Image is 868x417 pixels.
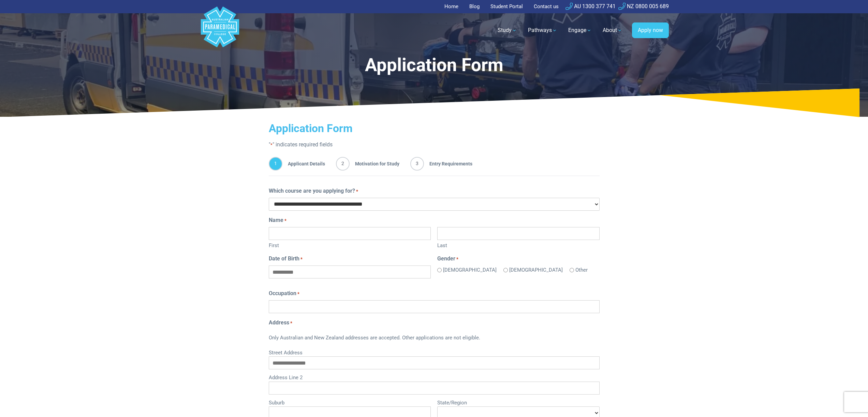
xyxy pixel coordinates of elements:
label: Which course are you applying for? [269,187,358,195]
label: Date of Birth [269,255,303,263]
a: NZ 0800 005 689 [618,3,669,10]
label: Suburb [269,397,431,407]
label: Occupation [269,289,299,298]
legend: Name [269,216,600,224]
a: AU 1300 377 741 [565,3,616,10]
a: Study [494,21,521,40]
h1: Application Form [258,54,610,76]
a: Pathways [524,21,561,40]
a: About [599,21,627,40]
a: Engage [564,21,596,40]
a: Australian Paramedical College [200,13,240,48]
legend: Gender [437,255,599,263]
label: Last [437,240,599,250]
span: 3 [410,157,424,171]
span: Entry Requirements [424,157,472,171]
label: Other [575,266,588,274]
span: Motivation for Study [350,157,399,171]
label: State/Region [437,397,599,407]
label: Street Address [269,347,600,357]
label: Address Line 2 [269,372,600,382]
label: [DEMOGRAPHIC_DATA] [443,266,497,274]
p: " " indicates required fields [269,141,600,149]
label: First [269,240,431,250]
a: Apply now [632,22,669,38]
span: 1 [269,157,282,171]
legend: Address [269,319,600,327]
h2: Application Form [269,122,600,135]
span: 2 [336,157,350,171]
span: Applicant Details [282,157,325,171]
label: [DEMOGRAPHIC_DATA] [509,266,563,274]
div: Only Australian and New Zealand addresses are accepted. Other applications are not eligible. [269,330,600,347]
